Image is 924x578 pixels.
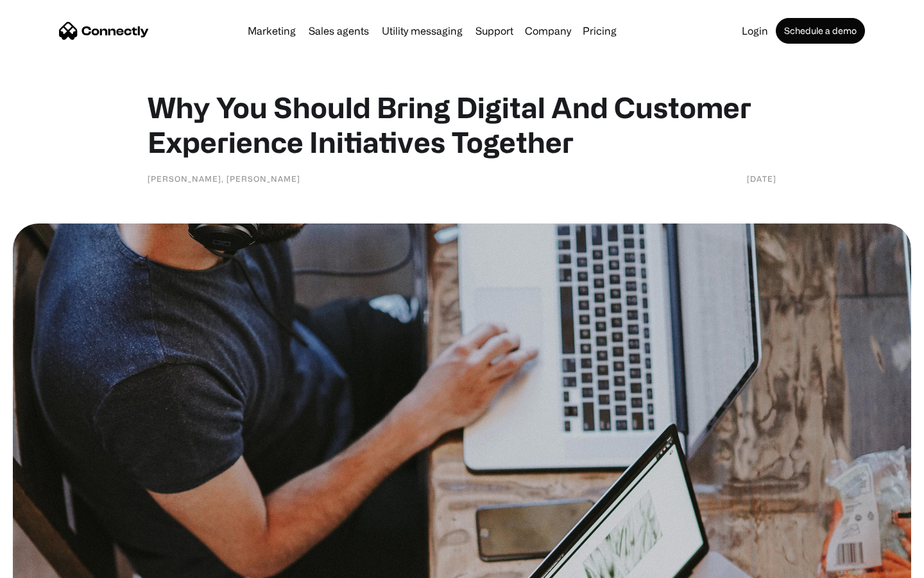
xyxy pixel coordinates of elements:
[577,26,622,36] a: Pricing
[148,90,776,159] h1: Why You Should Bring Digital And Customer Experience Initiatives Together
[26,556,77,574] ul: Language list
[304,26,374,36] a: Sales agents
[737,26,773,36] a: Login
[13,556,77,574] aside: Language selected: English
[470,26,518,36] a: Support
[148,172,300,185] div: [PERSON_NAME], [PERSON_NAME]
[243,26,301,36] a: Marketing
[525,22,571,40] div: Company
[747,172,776,185] div: [DATE]
[377,26,468,36] a: Utility messaging
[776,18,865,44] a: Schedule a demo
